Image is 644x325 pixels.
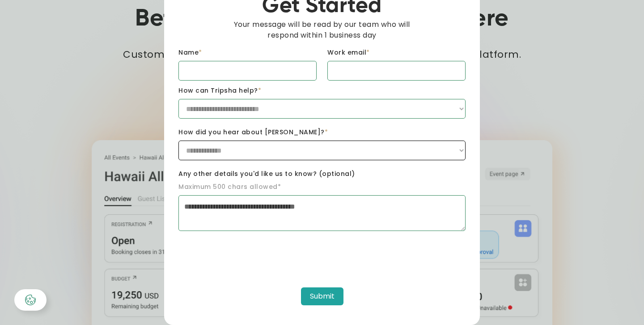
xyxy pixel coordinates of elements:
label: How did you hear about [PERSON_NAME]? [178,128,466,137]
button: Submit [301,287,343,305]
div: Submit [310,291,335,302]
label: Any other details you'd like us to know? (optional) [178,169,466,179]
label: Maximum 500 chars allowed* [178,182,281,192]
label: Name [178,48,317,57]
iframe: reCAPTCHA [178,236,314,271]
label: Work email [327,48,466,57]
p: Your message will be read by our team who will respond within 1 business day [221,19,422,41]
form: Get Started Form [178,48,466,311]
label: How can Tripsha help? [178,86,466,95]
